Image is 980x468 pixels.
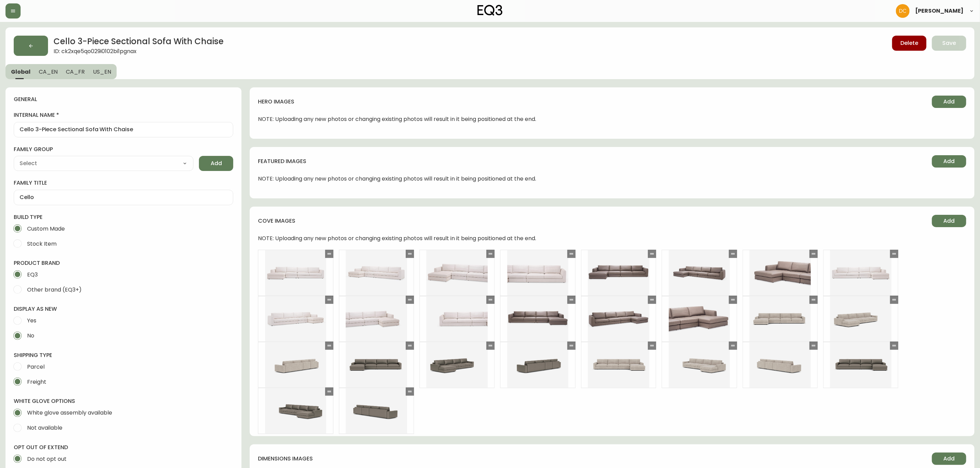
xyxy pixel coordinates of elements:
h4: opt out of extend [14,444,233,451]
button: Add [932,155,966,168]
h4: cove images [258,217,926,225]
span: US_EN [93,68,111,75]
span: Freight [27,378,46,385]
span: Global [11,68,31,75]
button: Add [199,156,233,171]
span: CA_EN [39,68,58,75]
span: [PERSON_NAME] [915,8,964,14]
h4: dimensions images [258,455,926,463]
h4: build type [14,213,233,221]
span: Other brand (EQ3+) [27,286,82,293]
button: Add [932,96,966,108]
span: Yes [27,317,36,324]
span: NOTE: Uploading any new photos or changing existing photos will result in it being positioned at ... [258,176,536,182]
button: Add [932,215,966,227]
h2: Cello 3-Piece Sectional Sofa With Chaise [54,36,224,48]
button: Add [932,453,966,465]
span: Do not opt out [27,455,67,463]
span: No [27,332,34,339]
label: internal name [14,111,233,119]
img: logo [477,5,503,16]
span: Add [944,158,955,165]
span: ID: ck2xqe5qo029i0102bi1pgnax [54,48,224,56]
span: Add [211,160,222,167]
span: NOTE: Uploading any new photos or changing existing photos will result in it being positioned at ... [258,235,536,242]
span: NOTE: Uploading any new photos or changing existing photos will result in it being positioned at ... [258,116,536,122]
span: Delete [900,39,918,47]
span: Add [944,455,955,463]
span: Add [944,217,955,225]
img: 7eb451d6983258353faa3212700b340b [896,4,910,18]
label: family group [14,146,193,153]
h4: display as new [14,305,233,313]
span: Custom Made [27,225,65,232]
h4: product brand [14,259,233,267]
span: Not available [27,424,62,431]
span: EQ3 [27,271,38,278]
h4: general [14,96,228,103]
button: Delete [892,36,926,51]
h4: shipping type [14,352,233,359]
span: Add [944,98,955,106]
h4: featured images [258,158,926,165]
h4: white glove options [14,397,233,405]
span: White glove assembly available [27,409,112,416]
h4: hero images [258,98,926,106]
label: family title [14,179,233,187]
span: CA_FR [66,68,85,75]
span: Parcel [27,363,45,370]
span: Stock Item [27,240,57,247]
